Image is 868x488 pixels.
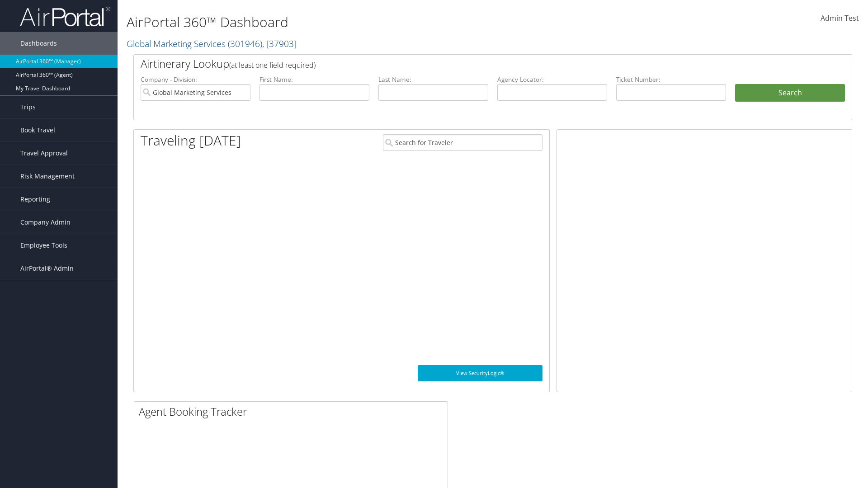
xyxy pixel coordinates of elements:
[141,56,785,71] h2: Airtinerary Lookup
[378,75,488,84] label: Last Name:
[20,119,55,141] span: Book Travel
[127,13,615,32] h1: AirPortal 360™ Dashboard
[20,96,36,118] span: Trips
[20,142,68,164] span: Travel Approval
[383,134,542,151] input: Search for Traveler
[127,38,297,50] a: Global Marketing Services
[821,5,859,33] a: Admin Test
[20,6,110,27] img: airportal-logo.png
[497,75,607,84] label: Agency Locator:
[616,75,726,84] label: Ticket Number:
[418,365,542,381] a: View SecurityLogic®
[821,13,859,23] span: Admin Test
[20,32,57,55] span: Dashboards
[20,165,75,188] span: Risk Management
[20,257,74,280] span: AirPortal® Admin
[229,60,316,70] span: (at least one field required)
[228,38,262,50] span: ( 301946 )
[735,84,845,102] button: Search
[259,75,369,84] label: First Name:
[139,404,448,419] h2: Agent Booking Tracker
[20,188,50,211] span: Reporting
[141,131,241,150] h1: Traveling [DATE]
[20,234,67,257] span: Employee Tools
[141,75,250,84] label: Company - Division:
[20,211,71,234] span: Company Admin
[262,38,297,50] span: , [ 37903 ]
